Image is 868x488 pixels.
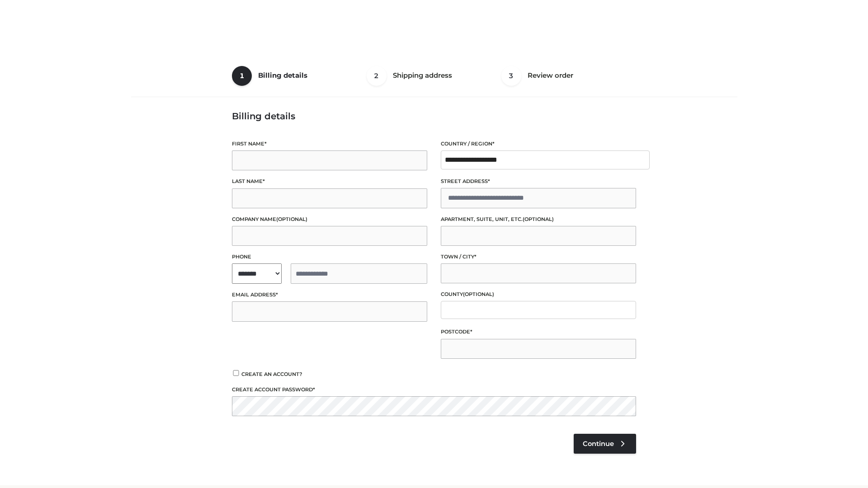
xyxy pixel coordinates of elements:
span: (optional) [276,216,307,222]
span: Create an account? [241,371,302,377]
label: Company name [232,215,427,224]
span: (optional) [463,291,494,297]
a: Continue [574,434,636,454]
span: 1 [232,66,252,86]
span: 2 [367,66,387,86]
span: (optional) [523,216,554,222]
span: Continue [583,440,614,448]
span: Review order [528,71,573,80]
label: Apartment, suite, unit, etc. [441,215,636,224]
label: Create account password [232,385,636,394]
span: 3 [501,66,521,86]
label: County [441,290,636,299]
span: Shipping address [393,71,452,80]
label: Town / City [441,253,636,261]
label: Street address [441,177,636,186]
label: Last name [232,177,427,186]
label: Country / Region [441,140,636,148]
label: Phone [232,253,427,261]
label: First name [232,140,427,148]
span: Billing details [258,71,307,80]
label: Email address [232,291,427,299]
label: Postcode [441,328,636,336]
h3: Billing details [232,111,636,122]
input: Create an account? [232,370,240,376]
